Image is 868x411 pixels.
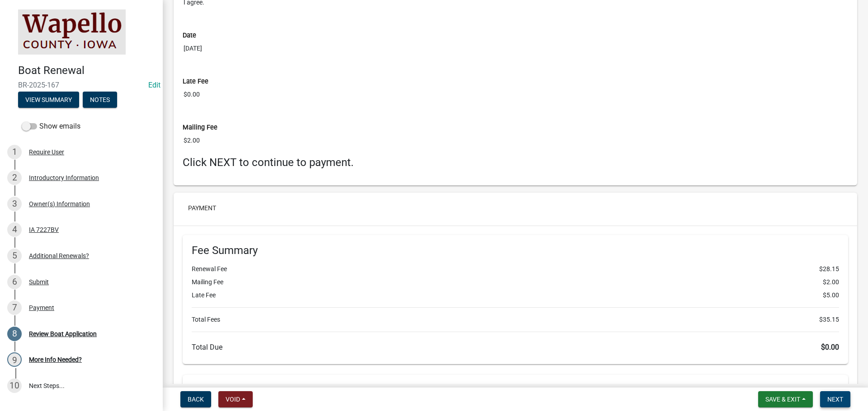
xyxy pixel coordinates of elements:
li: Renewal Fee [192,264,839,274]
span: Void [226,396,240,403]
button: Notes [83,92,117,108]
div: 1 [7,145,22,159]
button: Void [218,391,253,407]
span: Save & Exit [765,396,800,403]
div: 9 [7,352,22,367]
div: 8 [7,327,22,341]
div: 3 [7,197,22,211]
label: Date [183,32,196,39]
div: IA 7227BV [29,226,59,233]
span: $0.00 [821,343,839,351]
li: Mailing Fee [192,277,839,287]
div: Submit [29,279,49,285]
span: Next [827,396,843,403]
label: Mailing Fee [183,125,217,131]
h4: Boat Renewal [18,64,156,77]
div: 6 [7,275,22,289]
div: 10 [7,379,22,393]
div: 7 [7,300,22,315]
a: Edit [148,81,160,89]
div: Require User [29,149,64,155]
wm-modal-confirm: Summary [18,97,79,104]
span: $2.00 [823,277,839,287]
div: More Info Needed? [29,356,82,363]
button: View Summary [18,92,79,108]
wm-modal-confirm: Notes [83,97,117,104]
span: BR-2025-167 [18,81,145,89]
div: Introductory Information [29,175,99,181]
button: Next [820,391,850,407]
h4: Click NEXT to continue to payment. [183,156,848,169]
label: Late Fee [183,79,208,85]
h6: Payments Made [192,384,839,397]
button: Back [180,391,211,407]
div: Review Boat Application [29,331,97,337]
label: Show emails [22,121,80,132]
li: Total Fees [192,315,839,324]
div: 5 [7,249,22,263]
img: Wapello County, Iowa [18,9,126,55]
h6: Fee Summary [192,244,839,257]
div: 4 [7,222,22,237]
div: Owner(s) Information [29,201,90,207]
button: Save & Exit [758,391,813,407]
li: Late Fee [192,291,839,300]
span: Back [188,396,204,403]
span: $28.15 [819,264,839,274]
div: Additional Renewals? [29,253,89,259]
div: 2 [7,171,22,185]
button: Payment [181,200,223,216]
h6: Total Due [192,343,839,351]
div: Payment [29,305,54,311]
span: $35.15 [819,315,839,324]
wm-modal-confirm: Edit Application Number [148,81,160,89]
span: $5.00 [823,291,839,300]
